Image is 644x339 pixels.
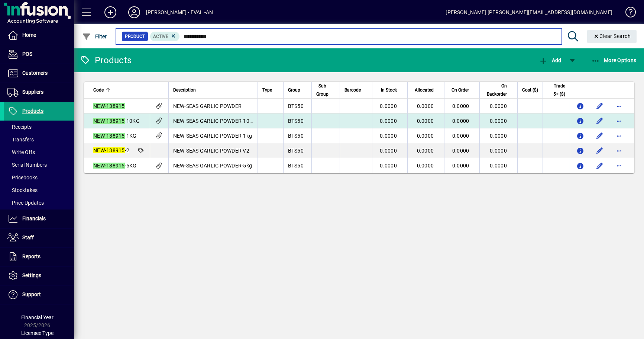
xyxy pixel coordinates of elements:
span: In Stock [381,86,397,94]
button: Profile [122,6,146,19]
span: Home [22,32,36,38]
div: In Stock [377,86,404,94]
em: NEW-138915 [93,118,125,124]
em: NEW-138915 [93,163,125,169]
span: Active [153,34,168,39]
button: Filter [80,30,109,43]
span: 0.0000 [452,118,469,124]
button: Edit [594,160,606,172]
span: 0.0000 [452,133,469,139]
a: Settings [4,266,74,285]
span: Code [93,86,104,94]
span: Customers [22,70,48,76]
span: POS [22,51,32,57]
div: Barcode [344,86,368,94]
div: Products [80,54,132,66]
span: Type [262,86,272,94]
button: Edit [594,100,606,112]
span: 0.0000 [490,103,507,109]
div: [PERSON_NAME] [PERSON_NAME][EMAIL_ADDRESS][DOMAIN_NAME] [446,6,612,18]
mat-chip: Activation Status: Active [150,32,180,41]
div: Sub Group [316,82,335,98]
button: Add [98,6,122,19]
button: Edit [594,115,606,127]
div: On Order [449,86,476,94]
span: -2 [93,147,129,153]
a: Price Updates [4,196,74,209]
button: More options [613,145,625,157]
button: Clear [587,30,637,43]
button: More options [613,115,625,127]
a: Stocktakes [4,184,74,196]
span: Clear Search [593,33,631,39]
div: Allocated [412,86,440,94]
span: Cost ($) [522,86,538,94]
a: Support [4,285,74,304]
span: -5KG [93,163,137,169]
span: -1KG [93,133,137,139]
em: NEW-138915 [93,133,125,139]
a: Transfers [4,133,74,146]
div: On Backorder [484,82,514,98]
a: Staff [4,228,74,247]
span: Transfers [7,137,34,143]
span: NEW-SEAS GARLIC POWDER V2 [173,148,249,154]
span: 0.0000 [380,133,397,139]
span: On Order [452,86,469,94]
span: 0.0000 [417,118,434,124]
span: Add [539,57,561,63]
button: More options [613,130,625,142]
span: Group [288,86,300,94]
span: BTS50 [288,148,304,154]
a: Receipts [4,121,74,133]
a: Pricebooks [4,171,74,184]
div: Group [288,86,307,94]
span: 0.0000 [380,148,397,154]
span: Product [125,33,145,40]
span: 0.0000 [490,133,507,139]
span: Suppliers [22,89,43,95]
span: Support [22,291,41,297]
button: Add [537,54,563,67]
span: BTS50 [288,133,304,139]
a: Financials [4,210,74,228]
span: Write Offs [7,149,35,155]
span: 0.0000 [380,118,397,124]
a: Write Offs [4,146,74,159]
span: BTS50 [288,103,304,109]
a: Serial Numbers [4,159,74,171]
em: NEW-138915 [93,103,125,109]
span: -10KG [93,118,140,124]
button: Edit [594,130,606,142]
span: Licensee Type [21,330,54,336]
span: More Options [591,57,637,63]
span: 0.0000 [417,148,434,154]
span: Reports [22,253,41,259]
span: Allocated [415,86,434,94]
span: Serial Numbers [7,162,47,168]
span: 0.0000 [490,163,507,169]
a: Home [4,26,74,45]
span: 0.0000 [417,103,434,109]
span: 0.0000 [452,163,469,169]
a: Customers [4,64,74,83]
a: Knowledge Base [620,1,635,26]
div: [PERSON_NAME] - EVAL -AN [146,6,213,18]
span: 0.0000 [452,148,469,154]
span: Financials [22,215,46,221]
a: Reports [4,247,74,266]
span: 0.0000 [452,103,469,109]
span: Settings [22,272,41,278]
span: Financial Year [21,314,54,320]
span: NEW-SEAS GARLIC POWDER-1kg [173,133,252,139]
span: Description [173,86,196,94]
span: NEW-SEAS GARLIC POWDER [173,103,242,109]
span: NEW-SEAS GARLIC POWDER-10kg [173,118,255,124]
span: 0.0000 [380,103,397,109]
span: 0.0000 [490,148,507,154]
span: 0.0000 [380,163,397,169]
button: More Options [589,54,638,67]
button: More options [613,160,625,172]
a: Suppliers [4,83,74,102]
div: Code [93,86,145,94]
